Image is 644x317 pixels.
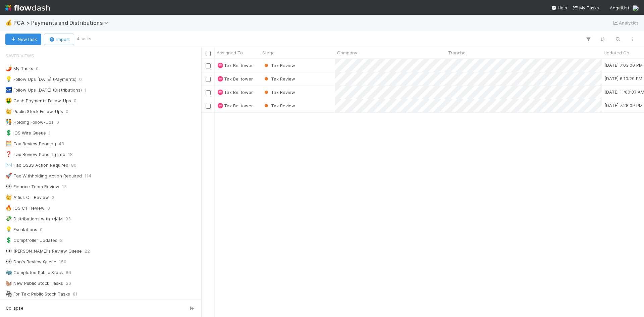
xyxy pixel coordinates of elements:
[551,4,567,11] div: Help
[206,51,211,56] input: Toggle All Rows Selected
[5,20,12,25] span: 💰
[5,2,50,13] img: logo-inverted-e16ddd16eac7371096b0.svg
[5,130,12,136] span: 💲
[5,119,12,125] span: 🧑‍🤝‍🧑
[62,182,67,191] span: 13
[5,247,82,255] div: [PERSON_NAME]'s Review Queue
[5,141,12,146] span: 🧮
[263,103,295,108] span: Tax Review
[5,268,63,277] div: Completed Public Stock
[44,34,74,45] button: Import
[5,194,12,200] span: 👑
[5,118,54,126] div: Holding Follow-Ups
[13,19,112,26] span: PCA > Payments and Distributions
[219,64,222,67] span: TB
[79,75,82,84] span: 0
[5,269,12,275] span: 🦏
[5,65,12,71] span: 🌶️
[337,49,357,56] span: Company
[224,76,253,82] span: Tax Belltower
[65,215,71,223] span: 93
[604,49,629,56] span: Updated On
[52,193,54,202] span: 2
[263,76,295,82] span: Tax Review
[224,103,253,108] span: Tax Belltower
[217,102,253,109] div: TBTax Belltower
[263,102,295,109] div: Tax Review
[5,225,37,234] div: Escalations
[85,172,91,180] span: 114
[59,140,64,148] span: 43
[219,104,222,107] span: TB
[85,86,87,94] span: 1
[573,5,599,10] span: My Tasks
[5,279,63,287] div: New Public Stock Tasks
[5,172,82,180] div: Tax Withholding Action Required
[448,49,466,56] span: Tranche
[5,173,12,178] span: 🚀
[5,204,45,212] div: IOS CT Review
[219,91,222,94] span: TB
[5,280,12,286] span: 🐿️
[59,258,66,266] span: 150
[68,150,73,159] span: 18
[71,161,76,169] span: 80
[5,216,12,221] span: 💸
[5,236,57,245] div: Comptroller Updates
[5,108,12,114] span: 👑
[5,49,34,62] span: Saved Views
[5,129,46,137] div: IOS Wire Queue
[206,77,211,82] input: Toggle Row Selected
[5,97,71,105] div: Cash Payments Follow-Ups
[217,89,253,96] div: TBTax Belltower
[36,64,39,73] span: 0
[263,89,295,96] div: Tax Review
[5,205,12,211] span: 🔥
[5,193,49,202] div: Altius CT Review
[612,19,639,27] a: Analytics
[77,36,91,42] small: 4 tasks
[56,118,59,126] span: 0
[604,75,642,82] div: [DATE] 6:10:29 PM
[604,62,643,68] div: [DATE] 7:03:00 PM
[5,215,63,223] div: Distributions with >$1M
[5,150,65,159] div: Tax Review Pending Info
[263,63,295,68] span: Tax Review
[74,97,76,105] span: 0
[5,87,12,93] span: 🏧
[5,107,63,116] div: Public Stock Follow-Ups
[573,4,599,11] a: My Tasks
[73,290,77,298] span: 81
[5,226,12,232] span: 💡
[85,247,90,255] span: 22
[5,237,12,243] span: 💲
[5,161,68,169] div: Tax QSBS Action Required
[66,268,71,277] span: 86
[224,90,253,95] span: Tax Belltower
[5,290,70,298] div: For Tax: Public Stock Tasks
[5,86,82,94] div: Follow Ups [DATE] (Distributions)
[5,76,12,82] span: 💡
[60,236,63,245] span: 2
[5,140,56,148] div: Tax Review Pending
[5,183,12,189] span: 👀
[219,77,222,81] span: TB
[218,90,223,95] div: Tax Belltower
[5,75,76,84] div: Follow Ups [DATE] (Payments)
[5,258,56,266] div: Don's Review Queue
[217,62,253,69] div: TBTax Belltower
[5,34,41,45] button: NewTask
[206,90,211,95] input: Toggle Row Selected
[5,259,12,264] span: 👀
[5,151,12,157] span: ❓
[610,5,629,10] span: AngelList
[49,129,51,137] span: 1
[66,279,71,287] span: 26
[604,102,643,109] div: [DATE] 7:28:09 PM
[6,305,23,311] span: Collapse
[47,204,50,212] span: 0
[217,75,253,82] div: TBTax Belltower
[206,63,211,68] input: Toggle Row Selected
[218,63,223,68] div: Tax Belltower
[263,90,295,95] span: Tax Review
